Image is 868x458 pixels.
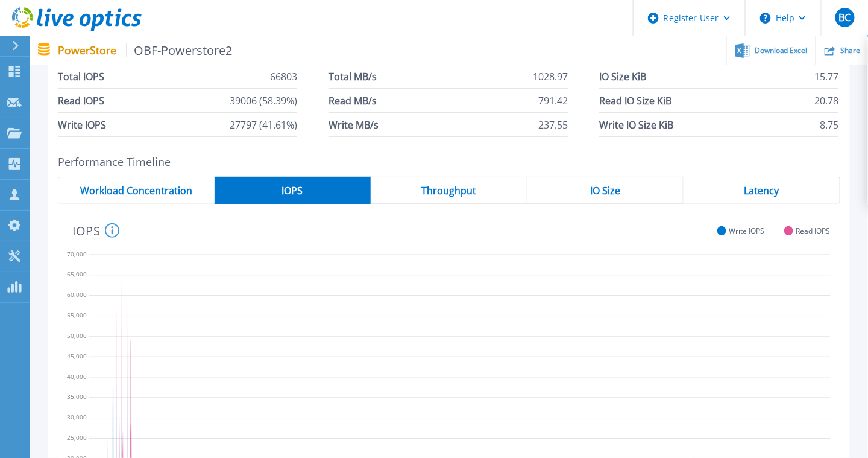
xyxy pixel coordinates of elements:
span: Write IO Size KiB [599,113,673,136]
span: Workload Concentration [80,186,192,196]
span: IO Size KiB [599,65,646,88]
span: IOPS [281,186,303,196]
span: Latency [744,186,779,196]
span: Read IOPS [58,89,104,112]
span: 237.55 [538,113,568,136]
text: 40,000 [67,372,87,381]
span: Write IOPS [58,113,106,136]
span: IO Size [590,186,620,196]
span: 66803 [270,65,297,88]
text: 30,000 [67,413,87,422]
h2: Performance Timeline [58,156,840,168]
text: 25,000 [67,434,87,442]
span: Total MB/s [329,65,377,88]
h4: IOPS [72,223,119,238]
text: 45,000 [67,352,87,360]
span: Read IOPS [796,226,831,235]
span: 8.75 [820,113,838,136]
span: Read MB/s [329,89,377,112]
span: Total IOPS [58,65,104,88]
span: 20.78 [814,89,838,112]
text: 35,000 [67,393,87,401]
span: Read IO Size KiB [599,89,671,112]
span: Throughput [421,186,476,196]
span: 791.42 [538,89,568,112]
span: OBF-Powerstore2 [126,43,233,57]
span: Share [840,47,860,54]
p: PowerStore [58,43,233,57]
text: 65,000 [67,270,87,279]
span: 27797 (41.61%) [230,113,297,136]
span: BC [838,13,851,22]
text: 55,000 [67,311,87,320]
span: 15.77 [814,65,838,88]
text: 60,000 [67,291,87,299]
span: Write IOPS [729,226,765,235]
span: Download Excel [755,47,808,54]
text: 50,000 [67,331,87,340]
span: 1028.97 [533,65,568,88]
span: 39006 (58.39%) [230,89,297,112]
span: Write MB/s [329,113,379,136]
text: 70,000 [67,250,87,258]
